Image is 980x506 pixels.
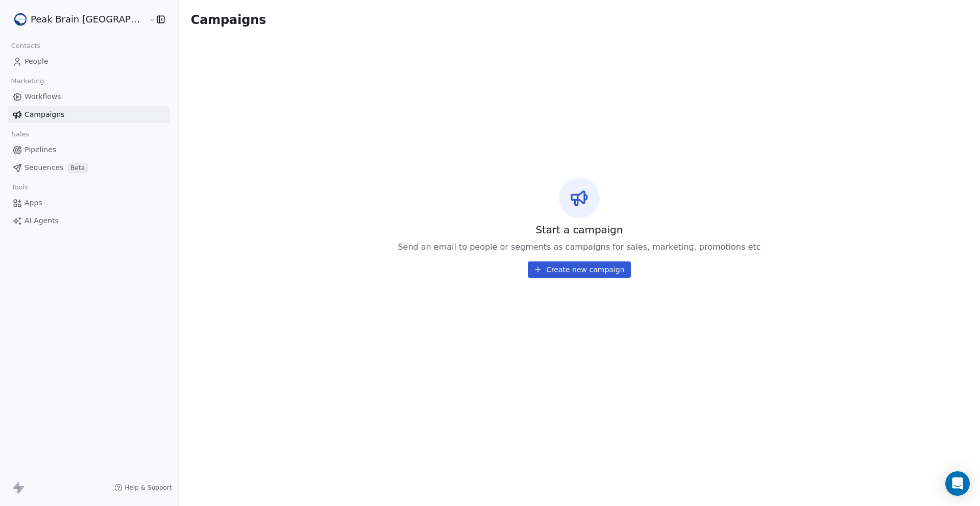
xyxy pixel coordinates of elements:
[8,195,170,211] a: Apps
[8,159,170,176] a: SequencesBeta
[12,11,141,28] button: Peak Brain [GEOGRAPHIC_DATA]
[67,163,88,173] span: Beta
[7,127,34,142] span: Sales
[24,144,56,155] span: Pipelines
[24,56,48,67] span: People
[125,484,171,492] span: Help & Support
[24,162,63,173] span: Sequences
[398,241,761,253] span: Send an email to people or segments as campaigns for sales, marketing, promotions etc
[24,109,64,120] span: Campaigns
[8,212,170,229] a: AI Agents
[8,53,170,70] a: People
[8,106,170,123] a: Campaigns
[7,74,48,89] span: Marketing
[535,223,623,237] span: Start a campaign
[7,38,45,54] span: Contacts
[24,215,59,226] span: AI Agents
[191,12,266,27] span: Campaigns
[945,471,970,496] div: Open Intercom Messenger
[31,13,146,26] span: Peak Brain [GEOGRAPHIC_DATA]
[24,198,42,208] span: Apps
[7,180,32,195] span: Tools
[8,141,170,158] a: Pipelines
[24,91,61,102] span: Workflows
[14,13,27,26] img: Peak%20Brain%20Logo.png
[528,261,630,278] button: Create new campaign
[114,484,171,492] a: Help & Support
[8,88,170,105] a: Workflows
